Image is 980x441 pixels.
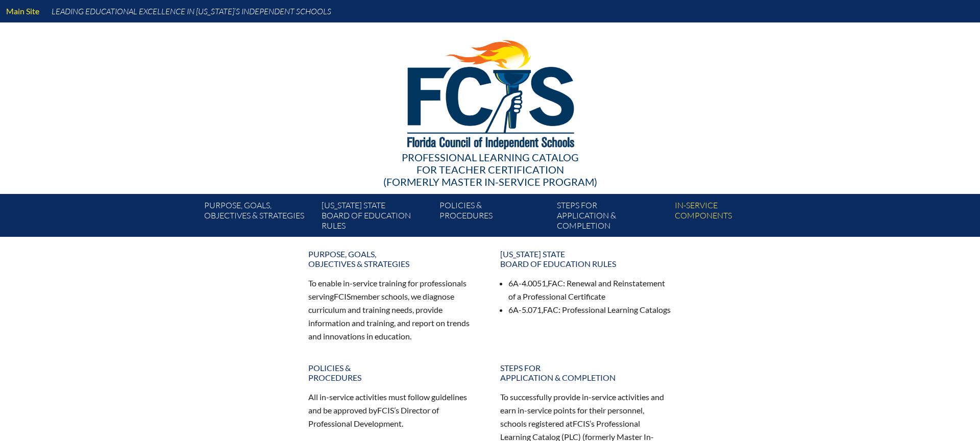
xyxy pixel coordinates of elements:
span: FAC [548,278,563,288]
li: 6A-4.0051, : Renewal and Reinstatement of a Professional Certificate [508,277,672,303]
a: Steps forapplication & completion [494,359,678,386]
span: for Teacher Certification [416,163,564,176]
a: In-servicecomponents [671,198,788,237]
span: FCIS [334,291,351,301]
span: FAC [543,305,558,314]
p: All in-service activities must follow guidelines and be approved by ’s Director of Professional D... [308,390,480,430]
span: FCIS [573,419,590,428]
a: Purpose, goals,objectives & strategies [200,198,317,237]
a: Purpose, goals,objectives & strategies [302,245,486,273]
a: Steps forapplication & completion [553,198,670,237]
a: Main Site [2,4,43,18]
p: To enable in-service training for professionals serving member schools, we diagnose curriculum an... [308,277,480,342]
span: FCIS [377,405,394,415]
a: [US_STATE] StateBoard of Education rules [317,198,435,237]
li: 6A-5.071, : Professional Learning Catalogs [508,303,672,316]
img: FCISlogo221.eps [385,22,596,162]
a: Policies &Procedures [435,198,553,237]
a: Policies &Procedures [302,359,486,386]
a: [US_STATE] StateBoard of Education rules [494,245,678,273]
div: Professional Learning Catalog (formerly Master In-service Program) [196,151,784,188]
